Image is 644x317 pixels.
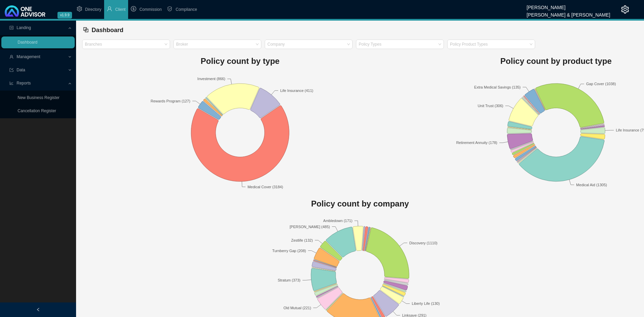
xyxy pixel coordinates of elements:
[115,7,126,12] span: Client
[474,85,521,89] text: Extra Medical Savings (135)
[576,183,607,187] text: Medical Aid (1305)
[18,95,59,100] a: New Business Register
[290,225,330,229] text: [PERSON_NAME] (485)
[17,81,31,86] span: Reports
[5,5,45,17] img: 2df55531c6924b55f21c4cf5d4484680-logo-light.svg
[409,241,437,245] text: Discovery (1110)
[107,6,112,11] span: user
[9,81,14,85] span: line-chart
[82,197,638,211] h1: Policy count by company
[527,2,610,9] div: [PERSON_NAME]
[18,108,56,113] a: Cancellation Register
[82,54,398,68] h1: Policy count by type
[412,302,440,306] text: Liberty Life (130)
[527,9,610,17] div: [PERSON_NAME] & [PERSON_NAME]
[139,7,162,12] span: Commission
[83,27,89,33] span: block
[17,54,40,59] span: Management
[197,77,225,81] text: Investment (866)
[9,55,14,59] span: user
[9,26,14,30] span: profile
[167,6,172,11] span: safety
[272,249,306,253] text: Turnberry Gap (208)
[280,89,313,93] text: Life Insurance (411)
[9,68,14,72] span: import
[621,5,629,14] span: setting
[456,141,497,145] text: Retirement Annuity (178)
[36,308,40,312] span: left
[151,99,190,103] text: Rewards Program (127)
[131,6,136,11] span: dollar
[17,68,25,72] span: Data
[175,7,197,12] span: Compliance
[247,185,283,189] text: Medical Cover (3184)
[478,104,503,108] text: Unit Trust (306)
[18,40,38,45] a: Dashboard
[283,306,311,310] text: Old Mutual (221)
[278,278,300,283] text: Stratum (373)
[586,82,616,86] text: Gap Cover (1038)
[77,6,82,11] span: setting
[57,12,72,19] span: v1.9.9
[291,238,313,242] text: Zestlife (132)
[85,7,101,12] span: Directory
[17,25,31,30] span: Landing
[323,219,352,223] text: Ambledown (171)
[92,27,123,33] span: Dashboard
